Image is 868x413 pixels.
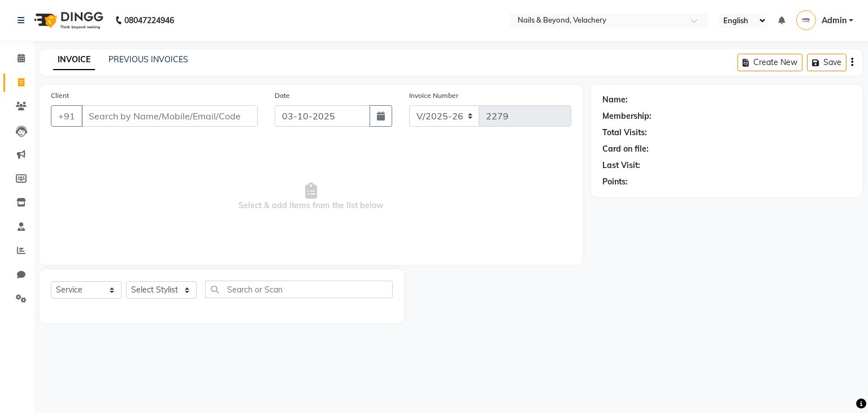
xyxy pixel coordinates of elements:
[602,176,628,188] div: Points:
[602,160,640,171] div: Last Visit:
[602,143,649,155] div: Card on file:
[205,281,393,298] input: Search or Scan
[602,94,628,106] div: Name:
[51,105,83,127] button: +91
[602,110,652,122] div: Membership:
[737,54,802,71] button: Create New
[822,15,847,27] span: Admin
[108,54,188,64] a: PREVIOUS INVOICES
[124,5,174,36] b: 08047224946
[409,91,458,101] label: Invoice Number
[796,10,816,30] img: Admin
[53,50,95,70] a: INVOICE
[275,91,290,101] label: Date
[81,105,258,127] input: Search by Name/Mobile/Email/Code
[602,127,647,139] div: Total Visits:
[51,91,69,101] label: Client
[51,140,571,253] span: Select & add items from the list below
[807,54,847,71] button: Save
[29,5,106,36] img: logo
